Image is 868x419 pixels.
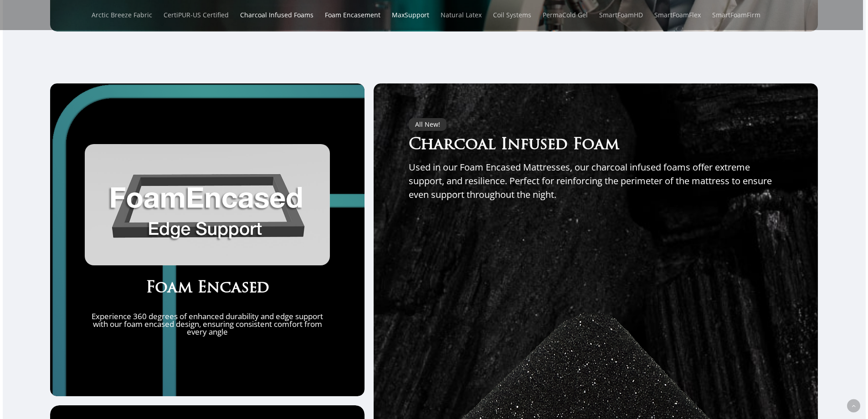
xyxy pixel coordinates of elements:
[409,160,783,202] p: Used in our Foam Encased Mattresses, our charcoal infused foams offer extreme support, and resili...
[847,399,860,413] a: Back to top
[409,135,783,156] h3: Charcoal Infused Foam
[409,118,447,131] div: All New!
[85,312,330,336] p: Experience 360 degrees of enhanced durability and edge support with our foam encased design, ensu...
[85,279,330,299] h3: Foam Encased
